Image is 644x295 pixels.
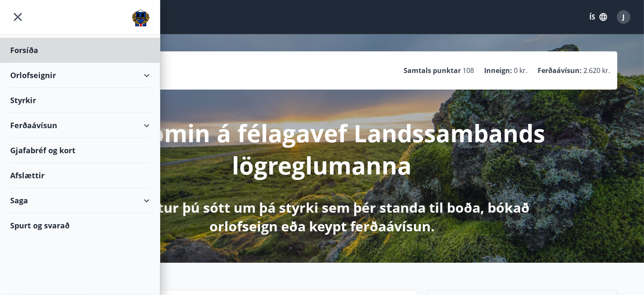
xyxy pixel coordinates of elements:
div: Spurt og svarað [10,213,150,238]
button: ÍS [585,9,612,25]
div: Ferðaávísun [10,113,150,138]
button: J [613,7,634,27]
span: J [623,12,625,22]
span: 2.620 kr. [584,66,611,75]
div: Saga [10,188,150,213]
span: 108 [463,66,474,75]
div: Styrkir [10,88,150,113]
div: Afslættir [10,163,150,188]
div: Forsíða [10,38,150,63]
div: Orlofseignir [10,63,150,88]
div: Gjafabréf og kort [10,138,150,163]
span: 0 kr. [514,66,528,75]
p: Velkomin á félagavef Landssambands lögreglumanna [98,117,546,181]
p: Samtals punktar [404,66,461,75]
p: Inneign : [485,66,513,75]
p: Ferðaávísun : [538,66,582,75]
p: Hér getur þú sótt um þá styrki sem þér standa til boða, bókað orlofseign eða keypt ferðaávísun. [98,198,546,236]
button: menu [10,9,25,25]
img: union_logo [132,9,150,26]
